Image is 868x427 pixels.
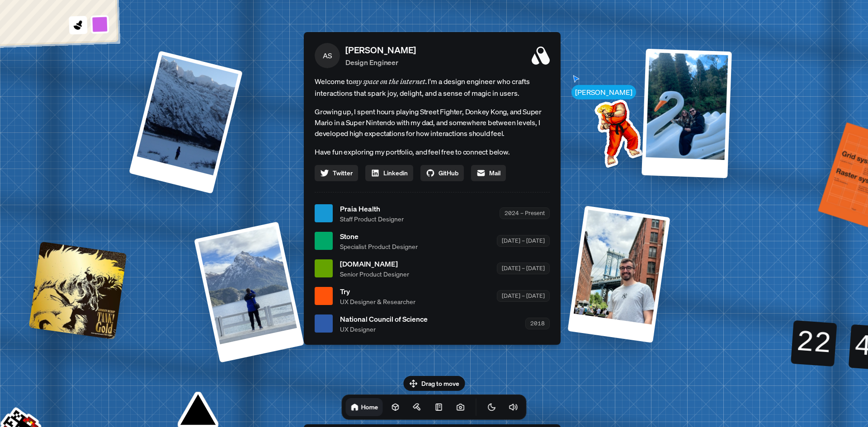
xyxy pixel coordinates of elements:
span: National Council of Science [340,314,428,324]
span: UX Designer & Researcher [340,297,415,306]
div: [DATE] – [DATE] [497,263,550,274]
span: UX Designer [340,324,428,334]
span: Try [340,286,415,297]
span: Linkedin [383,168,408,178]
em: my space on the internet. [353,77,428,86]
span: GitHub [439,168,458,178]
span: Stone [340,231,418,242]
a: GitHub [420,165,464,181]
a: Linkedin [365,165,413,181]
a: Twitter [315,165,358,181]
span: AS [315,43,340,68]
span: Senior Product Designer [340,269,409,279]
a: Home [346,398,383,416]
a: Mail [471,165,506,181]
img: Profile example [571,86,662,177]
div: 2024 – Present [500,207,550,219]
button: Toggle Theme [483,398,501,416]
p: Have fun exploring my portfolio, and feel free to connect below. [315,146,550,158]
button: Toggle Audio [505,398,523,416]
div: [DATE] – [DATE] [497,290,550,301]
div: [DATE] – [DATE] [497,235,550,246]
p: Design Engineer [345,57,416,68]
span: Twitter [333,168,353,178]
div: 2018 [525,318,550,329]
p: Growing up, I spent hours playing Street Fighter, Donkey Kong, and Super Mario in a Super Nintend... [315,106,550,139]
span: Specialist Product Designer [340,242,418,251]
span: Mail [489,168,500,178]
h1: Home [361,403,378,411]
p: [PERSON_NAME] [345,43,416,57]
span: Staff Product Designer [340,214,404,224]
span: [DOMAIN_NAME] [340,258,409,269]
span: Praia Health [340,203,404,214]
span: Welcome to I'm a design engineer who crafts interactions that spark joy, delight, and a sense of ... [315,75,550,99]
